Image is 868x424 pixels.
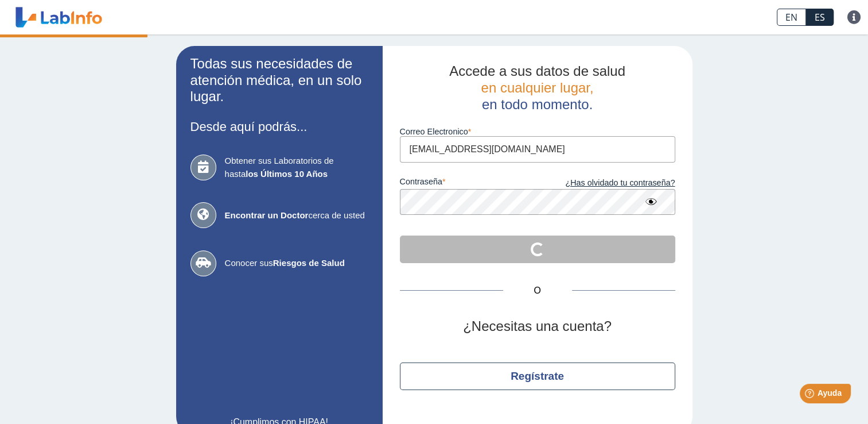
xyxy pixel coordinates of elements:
[503,284,572,298] span: O
[400,177,538,190] label: contraseña
[806,9,834,26] a: ES
[225,155,368,180] span: Obtener sus Laboratorios de hasta
[766,379,855,411] iframe: Help widget launcher
[482,97,593,112] span: en todo momento.
[225,210,309,220] b: Encontrar un Doctor
[777,9,806,26] a: EN
[400,318,675,335] h2: ¿Necesitas una cuenta?
[190,56,368,105] h2: Todas sus necesidades de atención médica, en un solo lugar.
[273,258,345,268] b: Riesgos de Salud
[449,63,625,79] span: Accede a sus datos de salud
[400,127,675,136] label: Correo Electronico
[481,80,593,95] span: en cualquier lugar,
[538,177,675,190] a: ¿Has olvidado tu contraseña?
[246,169,328,179] b: los Últimos 10 Años
[400,363,675,390] button: Regístrate
[225,257,368,270] span: Conocer sus
[225,209,368,222] span: cerca de usted
[190,120,368,134] h3: Desde aquí podrás...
